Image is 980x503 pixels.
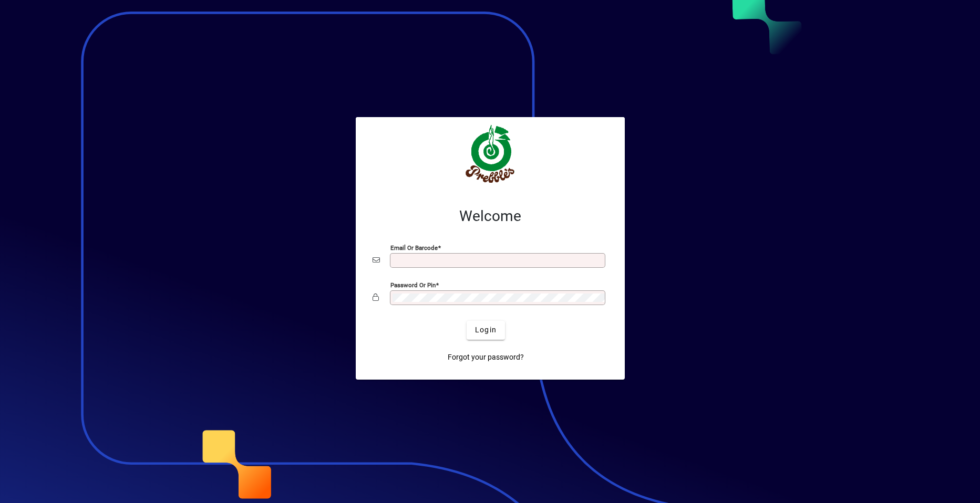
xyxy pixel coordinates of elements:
[373,207,608,225] h2: Welcome
[475,324,497,336] span: Login
[390,244,438,251] mat-label: Email or Barcode
[443,348,528,367] a: Forgot your password?
[390,281,436,288] mat-label: Password or Pin
[448,352,524,363] span: Forgot your password?
[467,321,505,340] button: Login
